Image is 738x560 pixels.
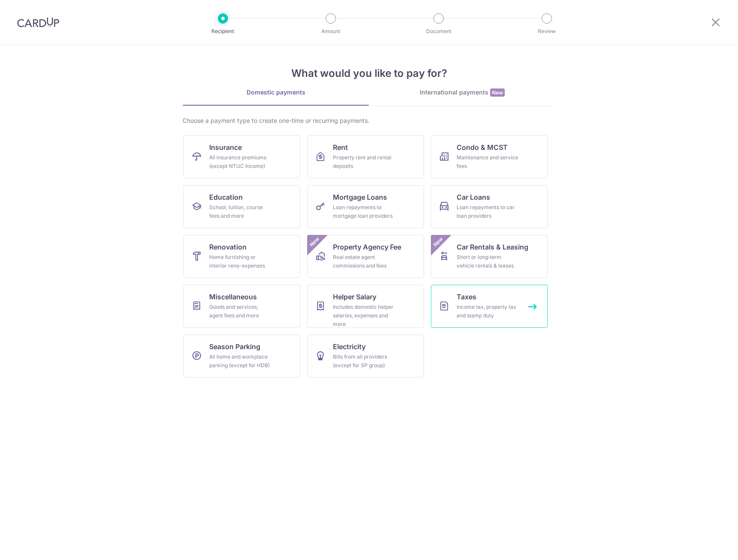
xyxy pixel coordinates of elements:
div: Income tax, property tax and stamp duty [457,303,518,320]
a: Condo & MCSTMaintenance and service fees [431,135,548,178]
div: Property rent and rental deposits [333,153,395,170]
div: All insurance premiums (except NTUC Income) [209,153,271,170]
a: EducationSchool, tuition, course fees and more [183,185,300,228]
div: Domestic payments [183,88,369,97]
span: Education [209,192,243,202]
img: CardUp [17,17,59,27]
span: Rent [333,142,348,152]
span: Taxes [457,292,476,302]
a: RenovationHome furnishing or interior reno-expenses [183,235,300,278]
div: Choose a payment type to create one-time or recurring payments. [183,116,555,125]
a: TaxesIncome tax, property tax and stamp duty [431,285,548,328]
div: International payments [369,88,555,97]
div: All home and workplace parking (except for HDB) [209,353,271,370]
p: Review [515,27,579,36]
div: Short or long‑term vehicle rentals & leases [457,253,518,270]
a: Season ParkingAll home and workplace parking (except for HDB) [183,335,300,377]
span: Electricity [333,341,366,352]
a: Car LoansLoan repayments to car loan providers [431,185,548,228]
div: Maintenance and service fees [457,153,518,170]
span: Season Parking [209,341,260,352]
div: Loan repayments to car loan providers [457,203,518,220]
p: Amount [299,27,363,36]
span: New [308,235,322,249]
a: Property Agency FeeReal estate agent commissions and feesNew [307,235,424,278]
h4: What would you like to pay for? [183,66,555,81]
div: Bills from all providers (except for SP group) [333,353,395,370]
span: Insurance [209,142,242,152]
a: ElectricityBills from all providers (except for SP group) [307,335,424,377]
p: Recipient [191,27,255,36]
span: Helper Salary [333,292,376,302]
span: New [490,88,505,97]
span: Mortgage Loans [333,192,387,202]
div: Home furnishing or interior reno-expenses [209,253,271,270]
a: InsuranceAll insurance premiums (except NTUC Income) [183,135,300,178]
a: MiscellaneousGoods and services, agent fees and more [183,285,300,328]
div: Real estate agent commissions and fees [333,253,395,270]
span: Property Agency Fee [333,242,401,252]
a: RentProperty rent and rental deposits [307,135,424,178]
div: School, tuition, course fees and more [209,203,271,220]
div: Goods and services, agent fees and more [209,303,271,320]
span: Miscellaneous [209,292,257,302]
a: Mortgage LoansLoan repayments to mortgage loan providers [307,185,424,228]
a: Helper SalaryIncludes domestic helper salaries, expenses and more [307,285,424,328]
div: Loan repayments to mortgage loan providers [333,203,395,220]
span: New [431,235,445,249]
span: Renovation [209,242,247,252]
span: Car Rentals & Leasing [457,242,528,252]
div: Includes domestic helper salaries, expenses and more [333,303,395,329]
p: Document [407,27,470,36]
a: Car Rentals & LeasingShort or long‑term vehicle rentals & leasesNew [431,235,548,278]
span: Condo & MCST [457,142,508,152]
span: Car Loans [457,192,490,202]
